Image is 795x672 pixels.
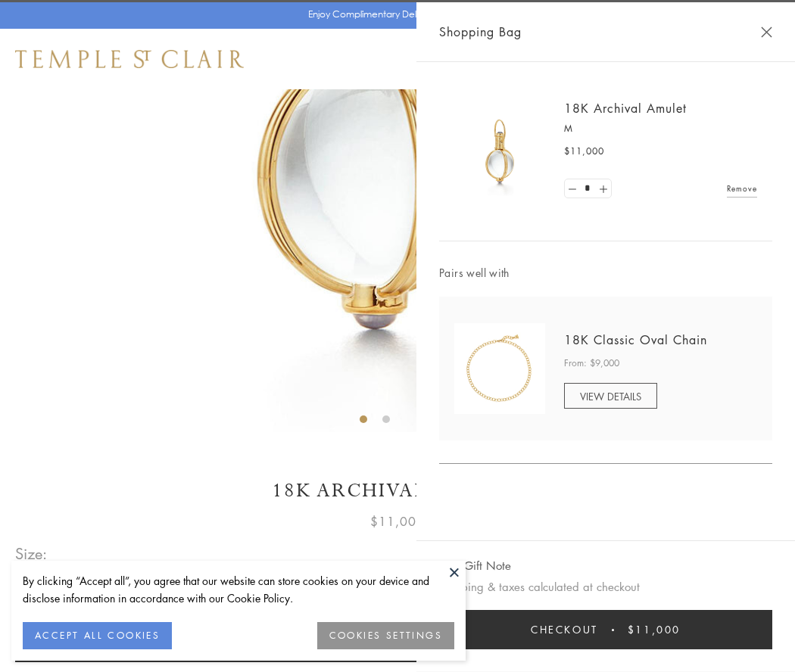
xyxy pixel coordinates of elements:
[564,121,757,136] p: M
[439,610,772,649] button: Checkout $11,000
[628,621,681,638] span: $11,000
[761,26,772,38] button: Close Shopping Bag
[15,50,244,68] img: Temple St. Clair
[565,179,580,198] a: Set quantity to 0
[580,389,641,403] span: VIEW DETAILS
[454,106,545,197] img: 18K Archival Amulet
[727,180,757,197] a: Remove
[23,622,172,649] button: ACCEPT ALL COOKIES
[317,622,454,649] button: COOKIES SETTINGS
[564,331,707,348] a: 18K Classic Oval Chain
[308,7,480,22] p: Enjoy Complimentary Delivery & Returns
[439,556,511,575] button: Add Gift Note
[439,577,772,596] p: Shipping & taxes calculated at checkout
[23,572,454,607] div: By clicking “Accept all”, you agree that our website can store cookies on your device and disclos...
[564,144,604,159] span: $11,000
[564,356,619,371] span: From: $9,000
[439,264,772,282] span: Pairs well with
[15,478,780,504] h1: 18K Archival Amulet
[439,22,522,42] span: Shopping Bag
[564,383,657,409] a: VIEW DETAILS
[370,512,425,531] span: $11,000
[15,541,48,566] span: Size:
[454,323,545,414] img: N88865-OV18
[531,621,598,638] span: Checkout
[564,100,687,117] a: 18K Archival Amulet
[595,179,610,198] a: Set quantity to 2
